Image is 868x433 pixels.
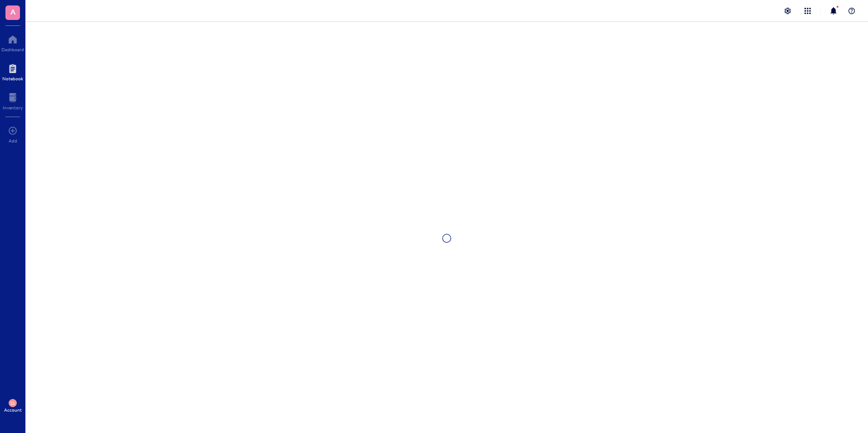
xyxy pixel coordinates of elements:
[1,32,24,52] a: Dashboard
[10,401,15,406] span: SS
[1,47,24,52] div: Dashboard
[3,90,23,110] a: Inventory
[3,105,23,110] div: Inventory
[2,76,23,81] div: Notebook
[10,6,15,17] span: A
[9,138,17,143] div: Add
[2,61,23,81] a: Notebook
[4,407,22,413] div: Account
